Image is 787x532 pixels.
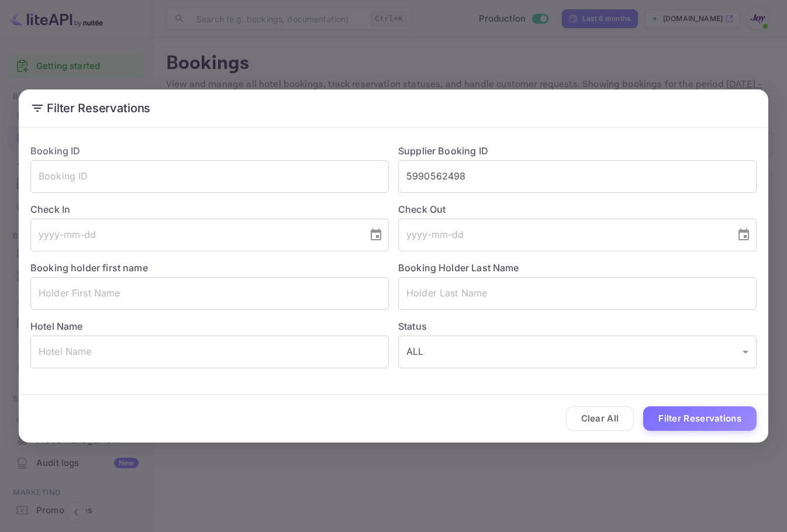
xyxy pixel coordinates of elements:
div: ALL [398,336,757,368]
input: Holder Last Name [398,277,757,310]
input: Hotel Name [30,336,389,368]
input: yyyy-mm-dd [398,219,727,251]
label: Check In [30,202,389,216]
button: Choose date [732,223,755,247]
button: Filter Reservations [643,406,757,431]
button: Choose date [364,223,388,247]
label: Status [398,319,757,333]
label: Check Out [398,202,757,216]
label: Booking Holder Last Name [398,262,519,274]
label: Supplier Booking ID [398,145,488,157]
input: yyyy-mm-dd [30,219,360,251]
label: Hotel Name [30,320,83,332]
input: Supplier Booking ID [398,160,757,193]
label: Booking holder first name [30,262,148,274]
input: Holder First Name [30,277,389,310]
button: Clear All [566,406,634,431]
input: Booking ID [30,160,389,193]
h2: Filter Reservations [19,89,768,127]
label: Booking ID [30,145,81,157]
